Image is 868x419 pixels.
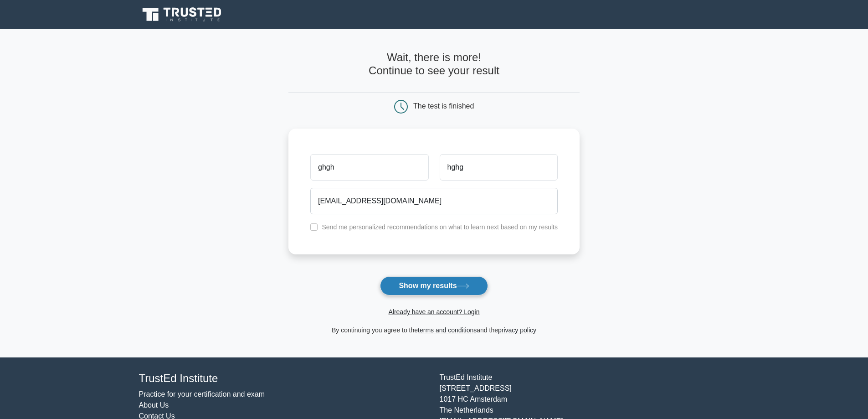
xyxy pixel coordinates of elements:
a: terms and conditions [418,326,477,334]
a: privacy policy [498,326,536,334]
h4: Wait, there is more! Continue to see your result [288,51,580,78]
a: Already have an account? Login [388,308,479,316]
input: Email [310,188,558,214]
input: Last name [440,154,558,181]
div: The test is finished [413,102,474,110]
label: Send me personalized recommendations on what to learn next based on my results [322,223,558,231]
a: About Us [139,401,169,409]
a: Practice for your certification and exam [139,390,265,398]
div: By continuing you agree to the and the [283,325,585,336]
h4: TrustEd Institute [139,372,429,385]
button: Show my results [380,276,488,295]
input: First name [310,154,428,181]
